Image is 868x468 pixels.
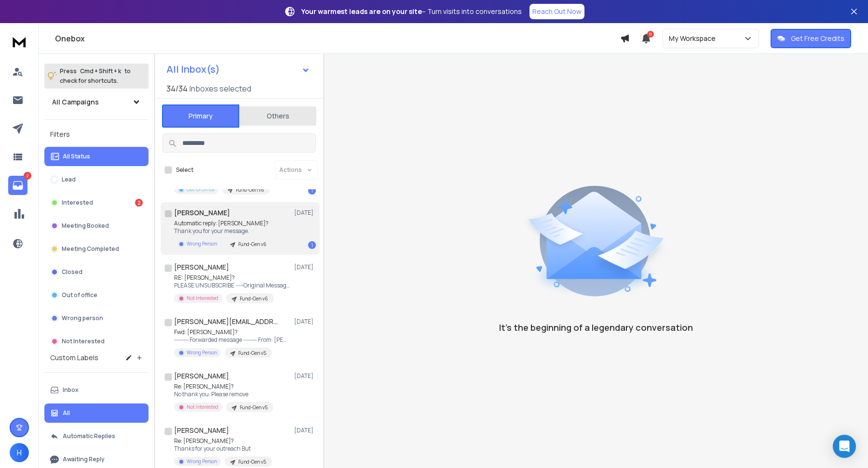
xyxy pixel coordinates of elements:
[63,409,70,417] p: All
[8,176,27,195] a: 2
[499,321,693,334] p: It’s the beginning of a legendary conversation
[833,435,856,458] div: Open Intercom Messenger
[44,147,149,166] button: All Status
[190,83,251,94] h3: Inboxes selected
[187,240,217,247] p: Wrong Person
[236,186,264,194] p: Fund-Gen v6
[647,31,654,38] span: 11
[60,66,131,86] p: Press to check for shortcuts.
[44,128,149,141] h3: Filters
[301,7,522,16] p: – Turn visits into conversations
[162,104,239,128] button: Primary
[294,209,316,217] p: [DATE]
[187,458,217,465] p: Wrong Person
[187,349,217,356] p: Wrong Person
[308,187,316,195] div: 1
[174,282,290,289] p: PLEASE UNSUBSCRIBE -----Original Message----- From:
[44,193,149,212] button: Interested2
[174,383,273,390] p: Re: [PERSON_NAME]?
[44,170,149,189] button: Lead
[50,353,98,363] h3: Custom Labels
[62,314,103,322] p: Wrong person
[174,390,273,398] p: No thank you. Please remove
[79,65,122,77] span: Cmd + Shift + k
[63,386,79,394] p: Inbox
[174,426,229,435] h1: [PERSON_NAME]
[44,239,149,259] button: Meeting Completed
[791,34,844,43] p: Get Free Credits
[62,245,119,253] p: Meeting Completed
[44,92,149,112] button: All Campaigns
[174,445,272,453] p: Thanks for your outreach But
[238,350,266,357] p: Fund-Gen v5
[63,153,90,160] p: All Status
[174,208,230,218] h1: [PERSON_NAME]
[166,83,188,94] span: 34 / 34
[44,286,149,305] button: Out of office
[174,336,290,344] p: ---------- Forwarded message --------- From: [PERSON_NAME]
[529,4,584,19] a: Reach Out Now
[44,262,149,282] button: Closed
[294,318,316,325] p: [DATE]
[174,328,290,336] p: Fwd: [PERSON_NAME]?
[174,437,272,445] p: Re: [PERSON_NAME]?
[174,274,290,282] p: RE: [PERSON_NAME]?
[159,60,318,79] button: All Inbox(s)
[63,455,105,463] p: Awaiting Reply
[44,403,149,423] button: All
[301,7,422,16] strong: Your warmest leads are on your site
[187,403,218,411] p: Not Interested
[174,220,272,227] p: Automatic reply: [PERSON_NAME]?
[669,34,719,43] p: My Workspace
[10,33,29,51] img: logo
[294,372,316,380] p: [DATE]
[52,97,99,107] h1: All Campaigns
[174,371,229,381] h1: [PERSON_NAME]
[176,166,193,174] label: Select
[308,241,316,249] div: 1
[294,427,316,434] p: [DATE]
[10,443,29,462] button: H
[55,33,620,44] h1: Onebox
[532,7,582,16] p: Reach Out Now
[62,268,82,276] p: Closed
[62,338,105,345] p: Not Interested
[174,227,272,235] p: Thank you for your message.
[44,332,149,351] button: Not Interested
[240,404,268,411] p: Fund-Gen v5
[166,65,220,74] h1: All Inbox(s)
[24,172,31,180] p: 2
[63,432,115,440] p: Automatic Replies
[135,199,143,207] div: 2
[62,222,109,230] p: Meeting Booked
[44,309,149,328] button: Wrong person
[174,317,280,326] h1: [PERSON_NAME][EMAIL_ADDRESS][PERSON_NAME][DOMAIN_NAME]
[187,295,218,302] p: Not Interested
[240,295,268,302] p: Fund-Gen v6
[62,199,93,207] p: Interested
[62,291,97,299] p: Out of office
[238,241,267,248] p: Fund-Gen v6
[187,186,215,193] p: Out Of Office
[174,262,229,272] h1: [PERSON_NAME]
[62,176,76,183] p: Lead
[44,380,149,400] button: Inbox
[44,216,149,235] button: Meeting Booked
[238,458,266,466] p: Fund-Gen v5
[239,105,316,127] button: Others
[771,29,851,48] button: Get Free Credits
[294,263,316,271] p: [DATE]
[44,427,149,446] button: Automatic Replies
